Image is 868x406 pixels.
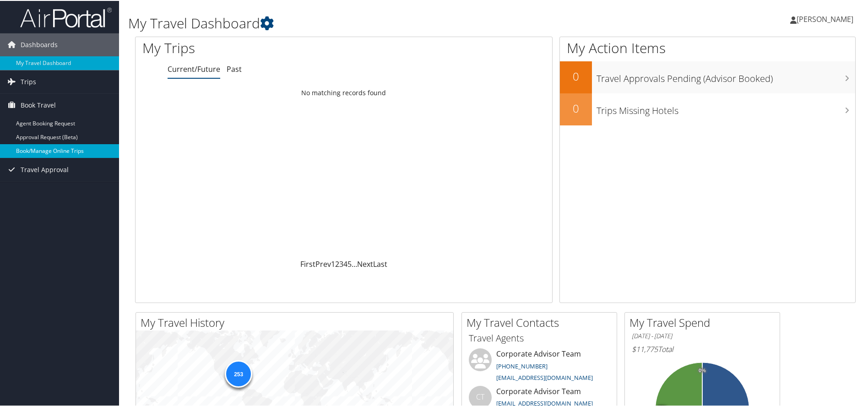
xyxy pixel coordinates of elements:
[469,331,610,344] h3: Travel Agents
[335,258,339,268] a: 2
[632,343,658,353] span: $11,775
[339,258,343,268] a: 3
[467,314,617,330] h2: My Travel Contacts
[227,63,242,73] a: Past
[496,373,593,381] a: [EMAIL_ADDRESS][DOMAIN_NAME]
[790,5,863,32] a: [PERSON_NAME]
[128,13,618,32] h1: My Travel Dashboard
[632,331,773,340] h6: [DATE] - [DATE]
[136,84,552,100] td: No matching records found
[21,93,56,116] span: Book Travel
[632,343,773,353] h6: Total
[347,258,352,268] a: 5
[141,314,453,330] h2: My Travel History
[597,67,855,84] h3: Travel Approvals Pending (Advisor Booked)
[560,92,855,125] a: 0Trips Missing Hotels
[21,70,36,92] span: Trips
[560,38,855,57] h1: My Action Items
[20,6,112,27] img: airportal-logo.png
[21,157,69,180] span: Travel Approval
[699,367,706,373] tspan: 0%
[373,258,387,268] a: Last
[315,258,331,268] a: Prev
[357,258,373,268] a: Next
[21,32,58,55] span: Dashboards
[142,38,372,57] h1: My Trips
[560,68,592,83] h2: 0
[352,258,357,268] span: …
[168,63,220,73] a: Current/Future
[560,60,855,92] a: 0Travel Approvals Pending (Advisor Booked)
[560,100,592,115] h2: 0
[300,258,315,268] a: First
[797,13,853,23] span: [PERSON_NAME]
[225,359,252,387] div: 253
[496,361,548,369] a: [PHONE_NUMBER]
[464,347,614,385] li: Corporate Advisor Team
[597,99,855,116] h3: Trips Missing Hotels
[629,314,780,330] h2: My Travel Spend
[331,258,335,268] a: 1
[343,258,347,268] a: 4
